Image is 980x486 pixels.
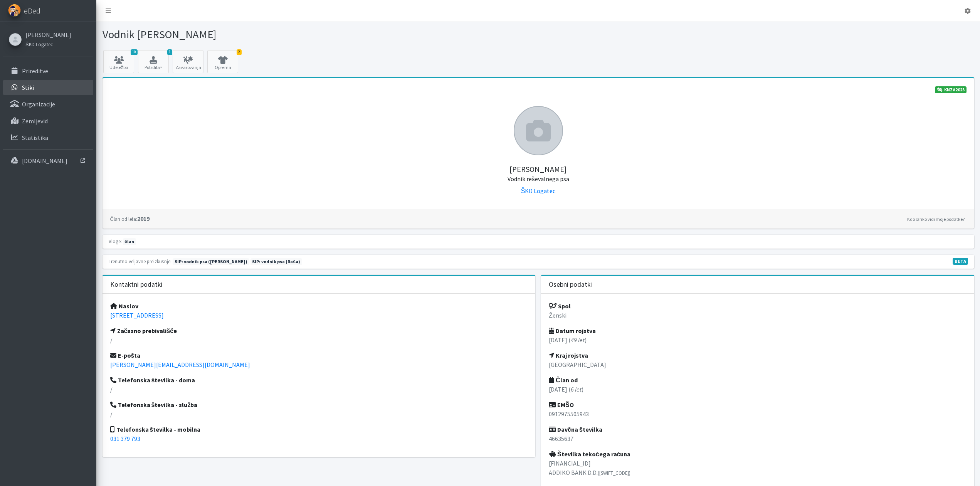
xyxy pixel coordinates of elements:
p: [GEOGRAPHIC_DATA] [549,360,967,369]
h5: [PERSON_NAME] [110,155,967,183]
span: eDedi [24,5,42,17]
a: 2 Oprema [207,50,238,73]
p: [DOMAIN_NAME] [22,157,67,165]
strong: Naslov [110,302,138,310]
strong: Davčna številka [549,425,602,433]
strong: Telefonska številka - doma [110,376,195,384]
strong: E-pošta [110,351,141,359]
em: 49 let [571,336,585,344]
p: 46635637 [549,434,967,443]
a: [PERSON_NAME][EMAIL_ADDRESS][DOMAIN_NAME] [110,361,250,368]
strong: EMŠO [549,401,574,409]
span: član [123,238,136,245]
p: [DATE] ( ) [549,385,967,394]
span: Naslednja preizkušnja: jesen 2026 [173,258,249,265]
strong: Član od [549,376,578,384]
strong: Telefonska številka - mobilna [110,425,201,433]
a: Zavarovanja [173,50,203,73]
a: 10 Udeležba [103,50,134,73]
strong: Kraj rojstva [549,351,588,359]
a: Statistika [3,130,93,145]
small: ŠKD Logatec [25,41,53,47]
strong: Spol [549,302,571,310]
p: [FINANCIAL_ID] ADDIKO BANK D.D. [549,459,967,477]
span: 2 [237,49,242,55]
a: [PERSON_NAME] [25,30,71,39]
a: KNZV2025 [935,86,967,93]
small: ([SWIFT_CODE]) [598,470,630,476]
h3: Kontaktni podatki [110,281,162,289]
a: Kdo lahko vidi moje podatke? [905,215,967,224]
p: Stiki [22,84,34,91]
a: ŠKD Logatec [25,39,71,49]
button: 1 Potrdila [138,50,169,73]
strong: 2019 [110,215,150,222]
a: 031 379 793 [110,435,140,442]
strong: Datum rojstva [549,327,596,335]
p: Statistika [22,134,48,141]
a: Prireditve [3,63,93,79]
small: Trenutno veljavne preizkušnje: [109,258,171,264]
span: 1 [167,49,172,55]
p: Organizacije [22,100,55,108]
small: Član od leta: [110,216,137,222]
a: Zemljevid [3,113,93,129]
span: V fazi razvoja [953,258,968,265]
em: 6 let [571,385,582,393]
img: eDedi [8,4,21,17]
strong: Začasno prebivališče [110,327,177,335]
p: / [110,335,528,345]
p: Zemljevid [22,117,48,125]
strong: Številka tekočega računa [549,450,630,458]
p: / [110,409,528,419]
a: [DOMAIN_NAME] [3,153,93,168]
p: / [110,385,528,394]
span: 10 [131,49,138,55]
p: 0912975505943 [549,409,967,419]
a: ŠKD Logatec [521,187,556,195]
a: Organizacije [3,96,93,112]
strong: Telefonska številka - služba [110,401,198,409]
small: Vloge: [109,238,122,244]
p: Prireditve [22,67,48,75]
p: [DATE] ( ) [549,335,967,345]
small: Vodnik reševalnega psa [508,175,569,183]
h1: Vodnik [PERSON_NAME] [103,28,536,41]
span: Naslednja preizkušnja: pomlad 2026 [250,258,302,265]
h3: Osebni podatki [549,281,592,289]
p: Ženski [549,311,967,320]
a: Stiki [3,80,93,95]
a: [STREET_ADDRESS] [110,311,164,319]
